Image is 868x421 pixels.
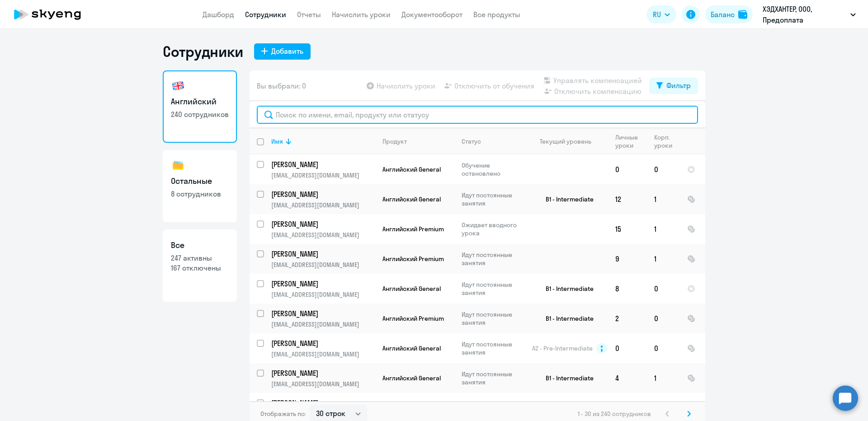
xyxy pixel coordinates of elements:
td: B1 - Intermediate [524,274,608,304]
td: 8 [608,274,647,304]
img: balance [738,10,747,19]
button: Балансbalance [705,5,753,23]
a: Все247 активны167 отключены [163,229,237,302]
td: 2 [608,304,647,333]
div: Продукт [382,137,454,145]
h3: Все [171,239,229,251]
a: [PERSON_NAME] [271,159,375,169]
p: 240 сотрудников [171,109,229,119]
span: 1 - 30 из 240 сотрудников [578,410,651,418]
a: [PERSON_NAME] [271,189,375,199]
td: B1 - Intermediate [524,304,608,333]
p: Идут постоянные занятия [462,251,524,267]
p: Идут постоянные занятия [462,281,524,297]
a: [PERSON_NAME] [271,219,375,229]
span: Английский General [382,374,441,382]
p: [PERSON_NAME] [271,159,373,169]
p: 247 активны [171,253,229,263]
a: Дашборд [203,10,234,19]
div: Фильтр [666,80,691,91]
button: RU [646,5,676,23]
a: [PERSON_NAME] [271,279,375,289]
div: Корп. уроки [654,133,679,150]
td: 9 [608,244,647,274]
a: [PERSON_NAME] [271,309,375,318]
td: 0 [608,333,647,363]
div: Текущий уровень [531,137,608,145]
a: Остальные8 сотрудников [163,150,237,222]
td: 1 [647,184,680,214]
h3: Остальные [171,175,229,187]
p: [EMAIL_ADDRESS][DOMAIN_NAME] [271,350,375,358]
button: Фильтр [649,78,698,94]
p: [EMAIL_ADDRESS][DOMAIN_NAME] [271,320,375,328]
div: Имя [271,137,283,145]
a: Отчеты [297,10,321,19]
span: RU [653,9,661,20]
td: 0 [647,274,680,304]
a: Английский240 сотрудников [163,70,237,143]
p: [PERSON_NAME] [271,189,373,199]
div: Статус [462,137,481,145]
span: Вы выбрали: 0 [257,80,306,91]
div: Имя [271,137,375,145]
p: Идут постоянные занятия [462,340,524,356]
input: Поиск по имени, email, продукту или статусу [257,106,698,124]
div: Корп. уроки [654,133,674,150]
p: Идут постоянные занятия [462,310,524,327]
span: Английский General [382,195,441,203]
td: 0 [647,304,680,333]
div: Продукт [382,137,407,145]
span: Английский General [382,285,441,293]
td: 1 [647,363,680,393]
p: [PERSON_NAME] [271,398,373,408]
td: 0 [608,154,647,184]
p: [EMAIL_ADDRESS][DOMAIN_NAME] [271,380,375,388]
p: [EMAIL_ADDRESS][DOMAIN_NAME] [271,290,375,299]
div: Личные уроки [615,133,646,150]
td: 4 [608,363,647,393]
div: Баланс [711,9,735,20]
a: Сотрудники [245,10,286,19]
td: 12 [608,184,647,214]
img: english [171,79,185,93]
button: Добавить [254,43,311,60]
p: 167 отключены [171,263,229,273]
p: [EMAIL_ADDRESS][DOMAIN_NAME] [271,231,375,239]
p: Идут постоянные занятия [462,191,524,207]
p: Обучение остановлено [462,161,524,178]
a: [PERSON_NAME] [271,368,375,378]
a: [PERSON_NAME] [271,338,375,348]
p: ХЭДХАНТЕР, ООО, Предоплата [763,4,847,25]
p: [PERSON_NAME] [271,249,373,259]
span: Английский Premium [382,314,444,323]
td: B1 - Intermediate [524,363,608,393]
span: Отображать по: [260,410,306,418]
a: Начислить уроки [332,10,391,19]
span: Английский Premium [382,225,444,233]
p: [PERSON_NAME] [271,279,373,289]
td: 1 [647,214,680,244]
a: Все продукты [473,10,520,19]
td: 1 [647,244,680,274]
p: [PERSON_NAME] [271,368,373,378]
td: 0 [647,333,680,363]
button: ХЭДХАНТЕР, ООО, Предоплата [758,4,860,25]
div: Текущий уровень [540,137,591,145]
td: 15 [608,214,647,244]
div: Статус [462,137,524,145]
div: Личные уроки [615,133,641,150]
p: [PERSON_NAME] [271,338,373,348]
a: Документооборот [401,10,462,19]
p: [EMAIL_ADDRESS][DOMAIN_NAME] [271,201,375,209]
p: [PERSON_NAME] [271,219,373,229]
span: A2 - Pre-Intermediate [532,344,593,352]
span: Английский General [382,165,441,173]
p: [EMAIL_ADDRESS][DOMAIN_NAME] [271,171,375,179]
p: Ожидает вводного урока [462,221,524,237]
td: 0 [647,154,680,184]
p: Идут постоянные занятия [462,400,524,416]
div: Добавить [271,46,303,56]
p: [PERSON_NAME] [271,309,373,318]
